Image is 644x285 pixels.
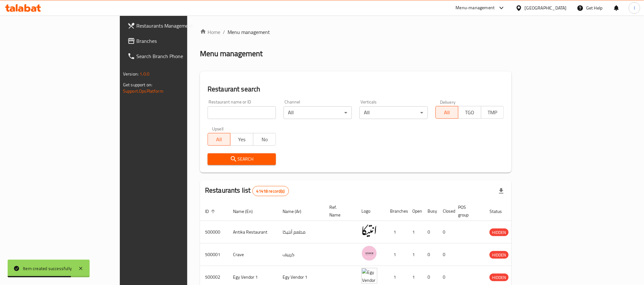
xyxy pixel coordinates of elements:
[208,106,276,119] input: Search for restaurant name or ID..
[407,243,422,266] td: 1
[356,202,385,221] th: Logo
[438,202,453,221] th: Closed
[200,28,511,36] nav: breadcrumb
[490,274,509,281] div: HIDDEN
[136,22,222,30] span: Restaurants Management
[213,155,271,163] span: Search
[123,70,139,78] span: Version:
[122,49,227,64] a: Search Branch Phone
[252,186,289,196] div: Total records count
[385,202,407,221] th: Branches
[494,183,509,199] div: Export file
[228,221,277,243] td: Antika Restaurant
[490,251,509,259] span: HIDDEN
[490,251,509,259] div: HIDDEN
[422,243,438,266] td: 0
[256,135,273,144] span: No
[23,265,72,272] div: Item created successfully
[253,188,289,194] span: 41418 record(s)
[361,268,377,284] img: Egy Vendor 1
[385,221,407,243] td: 1
[277,221,324,243] td: مطعم أنتيكا
[456,4,495,12] div: Menu-management
[361,245,377,261] img: Crave
[458,203,477,219] span: POS group
[484,108,501,117] span: TMP
[422,221,438,243] td: 0
[210,135,228,144] span: All
[123,81,152,89] span: Get support on:
[361,223,377,239] img: Antika Restaurant
[329,203,349,219] span: Ref. Name
[440,100,456,104] label: Delivery
[438,221,453,243] td: 0
[205,186,289,196] h2: Restaurants list
[407,202,422,221] th: Open
[284,106,352,119] div: All
[253,133,276,146] button: No
[634,4,635,11] span: I
[277,243,324,266] td: كرييف
[438,108,456,117] span: All
[461,108,478,117] span: TGO
[136,52,222,60] span: Search Branch Phone
[140,70,149,78] span: 1.0.0
[360,106,428,119] div: All
[233,135,250,144] span: Yes
[208,133,230,146] button: All
[230,133,253,146] button: Yes
[200,49,263,59] h2: Menu management
[481,106,504,119] button: TMP
[123,87,163,95] a: Support.OpsPlatform
[233,208,261,215] span: Name (En)
[525,4,567,11] div: [GEOGRAPHIC_DATA]
[212,127,224,131] label: Upsell
[283,208,310,215] span: Name (Ar)
[208,153,276,165] button: Search
[422,202,438,221] th: Busy
[228,28,270,36] span: Menu management
[490,229,509,236] span: HIDDEN
[208,84,504,94] h2: Restaurant search
[490,208,510,215] span: Status
[458,106,481,119] button: TGO
[122,18,227,33] a: Restaurants Management
[435,106,458,119] button: All
[490,274,509,281] span: HIDDEN
[122,33,227,49] a: Branches
[136,37,222,45] span: Branches
[385,243,407,266] td: 1
[438,243,453,266] td: 0
[205,208,217,215] span: ID
[228,243,277,266] td: Crave
[407,221,422,243] td: 1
